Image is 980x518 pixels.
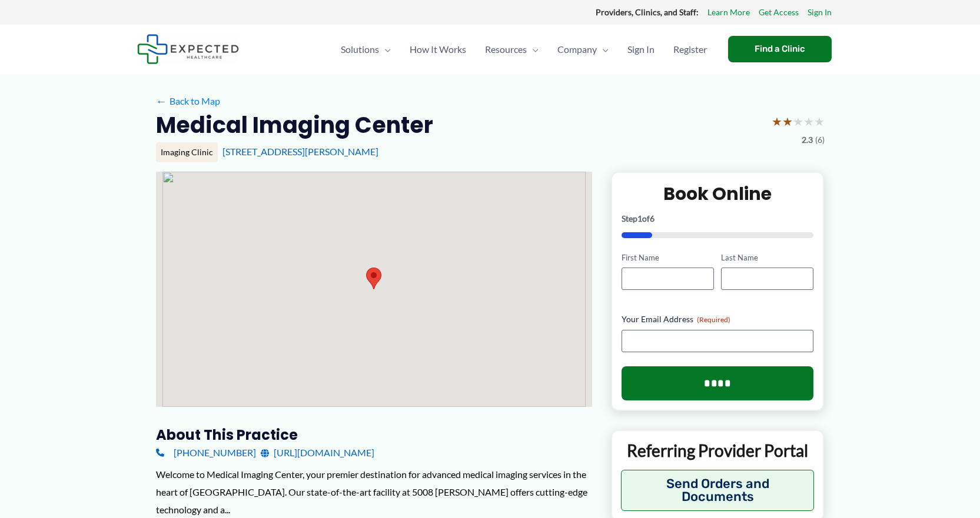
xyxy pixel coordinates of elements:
[222,146,378,157] a: [STREET_ADDRESS][PERSON_NAME]
[637,213,642,223] span: 1
[622,313,814,325] label: Your Email Address
[596,7,699,17] strong: Providers, Clinics, and Staff:
[664,29,716,70] a: Register
[673,29,707,70] span: Register
[815,132,825,148] span: (6)
[618,29,664,70] a: Sign In
[400,29,476,70] a: How It Works
[156,426,592,444] h3: About this practice
[485,29,527,70] span: Resources
[379,29,391,70] span: Menu Toggle
[622,215,814,223] p: Step of
[156,466,592,518] div: Welcome to Medical Imaging Center, your premier destination for advanced medical imaging services...
[759,5,799,20] a: Get Access
[697,315,730,324] span: (Required)
[527,29,539,70] span: Menu Toggle
[557,29,597,70] span: Company
[814,111,825,132] span: ★
[597,29,609,70] span: Menu Toggle
[728,36,832,62] a: Find a Clinic
[156,111,433,139] h2: Medical Imaging Center
[803,111,814,132] span: ★
[721,252,813,263] label: Last Name
[156,444,256,462] a: [PHONE_NUMBER]
[622,182,814,205] h2: Book Online
[622,252,714,263] label: First Name
[156,95,167,106] span: ←
[156,142,218,162] div: Imaging Clinic
[802,132,813,148] span: 2.3
[410,29,466,70] span: How It Works
[793,111,803,132] span: ★
[156,92,220,110] a: ←Back to Map
[621,470,815,511] button: Send Orders and Documents
[650,213,655,223] span: 6
[261,444,374,462] a: [URL][DOMAIN_NAME]
[548,29,618,70] a: CompanyMenu Toggle
[707,5,750,20] a: Learn More
[331,29,400,70] a: SolutionsMenu Toggle
[331,29,716,70] nav: Primary Site Navigation
[621,440,815,461] p: Referring Provider Portal
[627,29,655,70] span: Sign In
[476,29,548,70] a: ResourcesMenu Toggle
[341,29,379,70] span: Solutions
[782,111,793,132] span: ★
[808,5,832,20] a: Sign In
[137,34,239,64] img: Expected Healthcare Logo - side, dark font, small
[772,111,782,132] span: ★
